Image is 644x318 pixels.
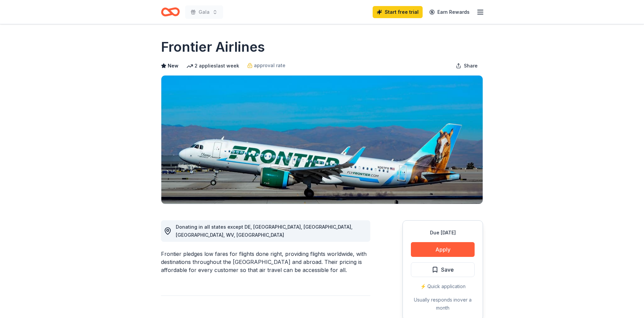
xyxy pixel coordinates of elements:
[176,224,353,238] span: Donating in all states except DE, [GEOGRAPHIC_DATA], [GEOGRAPHIC_DATA], [GEOGRAPHIC_DATA], WV, [G...
[464,62,478,70] span: Share
[411,262,475,277] button: Save
[185,5,223,19] button: Gala
[161,4,180,20] a: Home
[411,229,475,237] div: Due [DATE]
[411,242,475,257] button: Apply
[161,250,370,274] div: Frontier pledges low fares for flights done right, providing flights worldwide, with destinations...
[411,296,475,312] div: Usually responds in over a month
[450,59,483,73] button: Share
[411,282,475,290] div: ⚡️ Quick application
[441,265,454,274] span: Save
[161,38,265,56] h1: Frontier Airlines
[254,61,285,70] span: approval rate
[168,62,178,70] span: New
[373,6,423,18] a: Start free trial
[425,6,474,18] a: Earn Rewards
[247,61,285,70] a: approval rate
[199,8,210,16] span: Gala
[186,62,239,70] div: 2 applies last week
[161,76,483,204] img: Image for Frontier Airlines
